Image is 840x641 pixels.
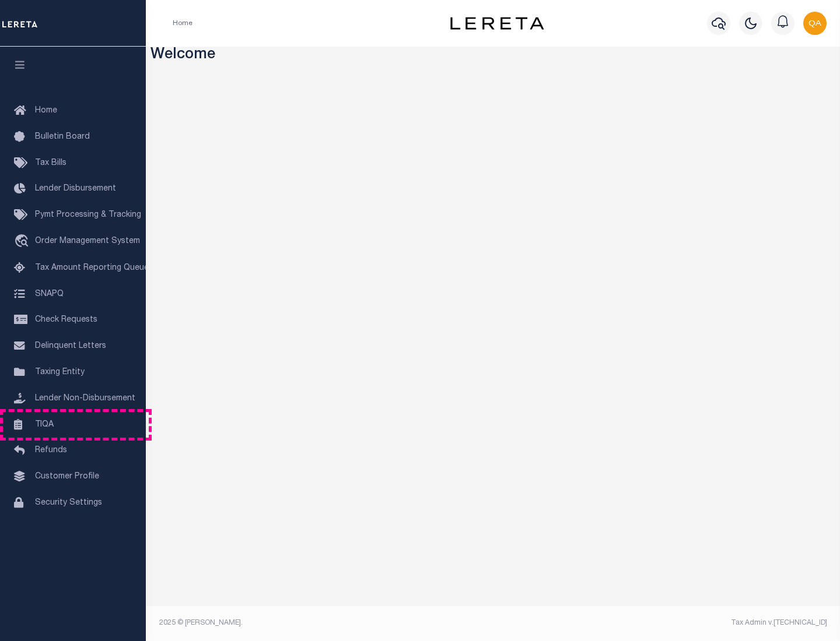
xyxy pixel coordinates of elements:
[35,133,90,141] span: Bulletin Board
[35,107,57,115] span: Home
[35,499,102,507] span: Security Settings
[150,47,836,65] h3: Welcome
[35,316,97,324] span: Check Requests
[14,234,33,249] i: travel_explore
[150,618,494,628] div: 2025 © [PERSON_NAME].
[803,12,827,35] img: svg+xml;base64,PHN2ZyB4bWxucz0iaHR0cDovL3d3dy53My5vcmcvMjAwMC9zdmciIHBvaW50ZXItZXZlbnRzPSJub25lIi...
[35,237,140,245] span: Order Management System
[35,420,54,428] span: TIQA
[173,18,192,29] li: Home
[35,395,135,403] span: Lender Non-Disbursement
[35,185,116,193] span: Lender Disbursement
[35,159,66,167] span: Tax Bills
[502,618,827,628] div: Tax Admin v.[TECHNICAL_ID]
[35,473,99,481] span: Customer Profile
[35,446,67,455] span: Refunds
[35,264,149,272] span: Tax Amount Reporting Queue
[450,17,544,30] img: logo-dark.svg
[35,368,85,376] span: Taxing Entity
[35,342,106,350] span: Delinquent Letters
[35,211,141,219] span: Pymt Processing & Tracking
[35,290,64,298] span: SNAPQ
